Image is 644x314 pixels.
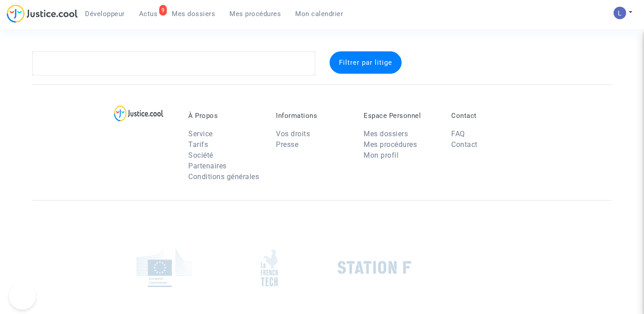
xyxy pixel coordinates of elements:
a: Développeur [78,7,132,21]
img: jc-logo.svg [7,4,78,23]
a: Mes procédures [364,140,417,149]
a: Mes dossiers [364,130,408,138]
span: Mes dossiers [172,10,215,18]
a: Mon calendrier [288,7,350,21]
a: Mes procédures [222,7,288,21]
a: Mes dossiers [165,7,222,21]
span: Mes procédures [229,10,281,18]
a: Service [188,130,213,138]
a: Vos droits [276,130,310,138]
img: stationf.png [338,261,411,274]
img: logo-lg.svg [114,105,164,121]
a: Conditions générales [188,172,259,181]
p: À Propos [188,112,263,120]
p: Espace Personnel [364,112,438,120]
img: europe_commision.png [136,248,192,287]
a: Tarifs [188,140,208,149]
span: Développeur [85,10,125,18]
img: AATXAJzI13CaqkJmx-MOQUbNyDE09GJ9dorwRvFSQZdH=s96-c [614,7,626,19]
img: french_tech.png [261,249,278,287]
a: Presse [276,140,298,149]
a: Partenaires [188,162,227,170]
a: FAQ [451,130,465,138]
a: Société [188,151,213,159]
a: Contact [451,140,478,149]
a: 9Actus [132,7,165,21]
iframe: Help Scout Beacon - Open [9,283,36,310]
span: Actus [139,10,158,18]
span: Mon calendrier [295,10,343,18]
a: Mon profil [364,151,398,159]
p: Contact [451,112,525,120]
p: Informations [276,112,350,120]
span: Filtrer par litige [339,59,392,67]
div: 9 [159,5,167,16]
